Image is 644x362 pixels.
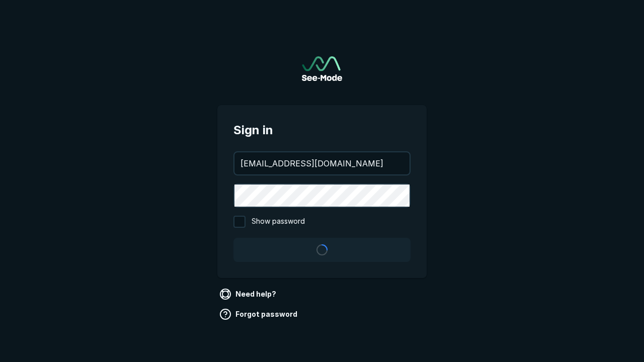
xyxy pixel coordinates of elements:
input: your@email.com [234,152,410,174]
a: Forgot password [217,306,301,322]
span: Sign in [233,121,411,139]
span: Show password [252,216,305,228]
img: See-Mode Logo [302,56,342,81]
a: Need help? [217,286,280,302]
a: Go to sign in [302,56,342,81]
